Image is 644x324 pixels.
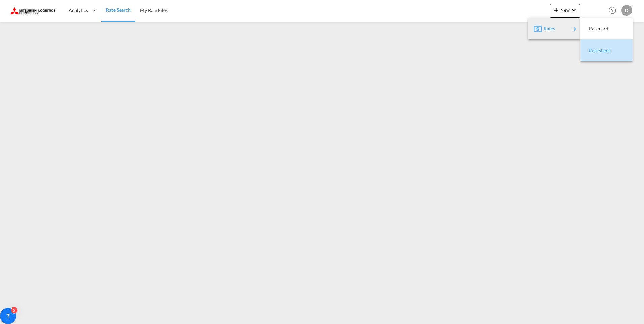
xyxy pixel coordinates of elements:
md-icon: icon-chevron-right [571,25,579,33]
span: Ratecard [589,22,597,35]
div: Ratesheet [586,42,627,59]
span: Ratesheet [589,44,597,57]
div: Ratecard [586,20,627,37]
span: Rates [544,22,552,35]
